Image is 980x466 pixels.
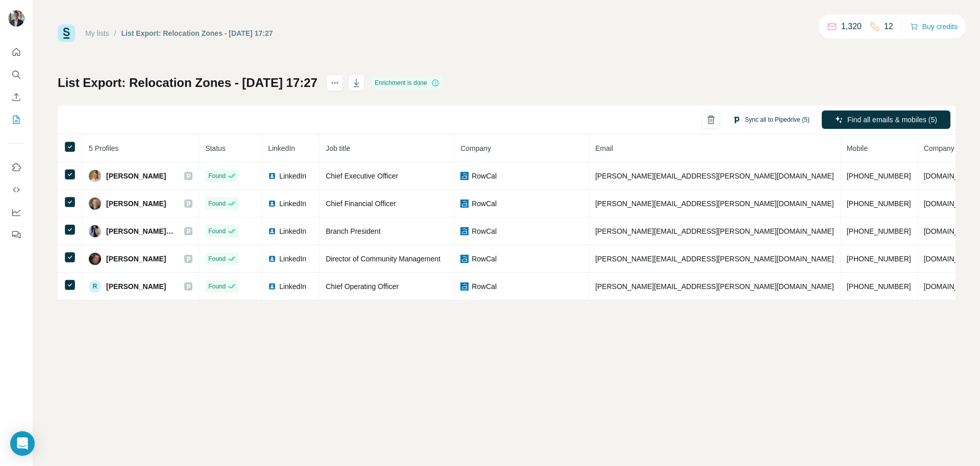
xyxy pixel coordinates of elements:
span: [PHONE_NUMBER] [847,282,911,291]
span: Branch President [326,227,380,235]
span: [PERSON_NAME][EMAIL_ADDRESS][PERSON_NAME][DOMAIN_NAME] [595,172,834,180]
span: Company [460,144,491,152]
img: Avatar [89,197,101,210]
span: [PERSON_NAME][EMAIL_ADDRESS][PERSON_NAME][DOMAIN_NAME] [595,255,834,263]
p: 1,320 [841,20,862,33]
a: My lists [85,29,109,37]
button: actions [327,75,343,91]
span: [PERSON_NAME] [106,171,166,181]
div: List Export: Relocation Zones - [DATE] 17:27 [121,28,273,38]
h1: List Export: Relocation Zones - [DATE] 17:27 [58,75,317,91]
span: Job title [326,144,350,152]
span: [PERSON_NAME], MBA [106,226,174,236]
p: 12 [884,20,893,33]
span: RowCal [472,254,497,264]
span: Status [205,144,226,152]
span: Found [208,199,226,208]
span: LinkedIn [279,198,306,209]
button: Find all emails & mobiles (5) [822,110,950,129]
button: Buy credits [910,19,958,34]
img: LinkedIn logo [268,199,276,208]
img: company-logo [460,199,469,208]
button: Use Surfe API [8,181,24,199]
button: Use Surfe on LinkedIn [8,158,24,176]
span: [PERSON_NAME] [106,198,166,209]
span: LinkedIn [279,254,306,264]
img: LinkedIn logo [268,172,276,180]
img: LinkedIn logo [268,282,276,291]
span: 5 Profiles [89,144,118,152]
span: Found [208,282,226,291]
button: My lists [8,110,24,129]
span: Found [208,254,226,263]
img: Surfe Logo [58,25,75,42]
span: [PHONE_NUMBER] [847,227,911,235]
img: LinkedIn logo [268,255,276,263]
span: [PERSON_NAME][EMAIL_ADDRESS][PERSON_NAME][DOMAIN_NAME] [595,282,834,291]
button: Feedback [8,226,24,244]
span: Chief Executive Officer [326,172,398,180]
img: Avatar [89,225,101,237]
img: company-logo [460,172,469,180]
div: Open Intercom Messenger [10,431,35,456]
button: Search [8,65,24,84]
div: R [89,280,101,293]
button: Dashboard [8,203,24,221]
span: RowCal [472,226,497,236]
span: [PERSON_NAME][EMAIL_ADDRESS][PERSON_NAME][DOMAIN_NAME] [595,199,834,208]
img: Avatar [89,170,101,182]
img: LinkedIn logo [268,227,276,235]
span: LinkedIn [279,171,306,181]
li: / [114,28,116,38]
span: RowCal [472,171,497,181]
span: RowCal [472,198,497,209]
span: LinkedIn [279,281,306,292]
span: Mobile [847,144,868,152]
span: [PHONE_NUMBER] [847,172,911,180]
span: Find all emails & mobiles (5) [847,115,937,125]
div: Enrichment is done [372,77,443,89]
span: [PERSON_NAME][EMAIL_ADDRESS][PERSON_NAME][DOMAIN_NAME] [595,227,834,235]
button: Sync all to Pipedrive (5) [725,112,817,127]
span: Found [208,227,226,236]
span: Director of Community Management [326,255,440,263]
img: Avatar [8,10,24,27]
span: Found [208,171,226,181]
span: [PERSON_NAME] [106,281,166,292]
span: [PERSON_NAME] [106,254,166,264]
span: [PHONE_NUMBER] [847,255,911,263]
span: Chief Financial Officer [326,199,396,208]
span: [PHONE_NUMBER] [847,199,911,208]
span: RowCal [472,281,497,292]
img: company-logo [460,227,469,235]
span: LinkedIn [279,226,306,236]
button: Enrich CSV [8,88,24,106]
span: LinkedIn [268,144,295,152]
span: Email [595,144,613,152]
img: Avatar [89,253,101,265]
span: Chief Operating Officer [326,282,399,291]
button: Quick start [8,43,24,61]
img: company-logo [460,255,469,263]
img: company-logo [460,282,469,291]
